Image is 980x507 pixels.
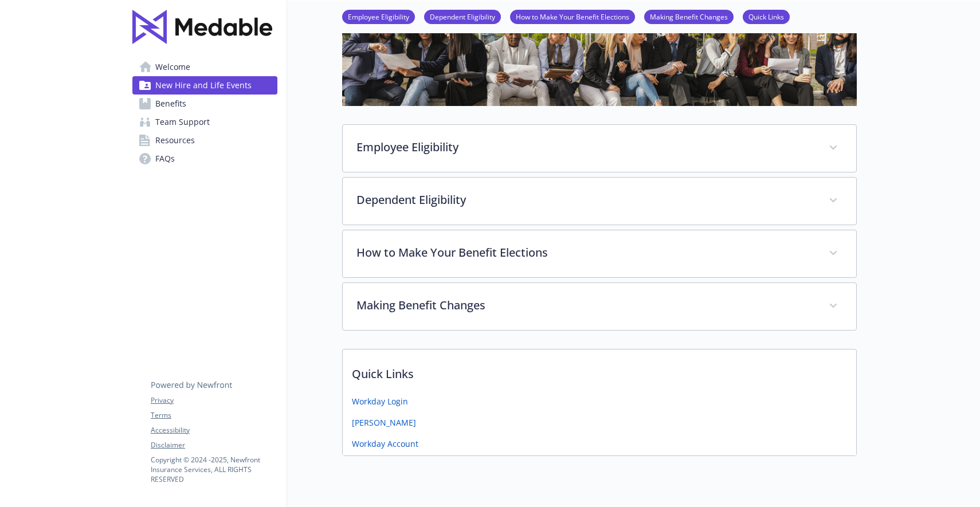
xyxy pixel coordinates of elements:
[151,425,277,435] a: Accessibility
[155,131,195,150] span: Resources
[155,76,252,95] span: New Hire and Life Events
[155,58,190,76] span: Welcome
[343,125,856,172] div: Employee Eligibility
[132,76,277,95] a: New Hire and Life Events
[132,95,277,113] a: Benefits
[356,244,815,261] p: How to Make Your Benefit Elections
[356,139,815,156] p: Employee Eligibility
[132,150,277,168] a: FAQs
[644,11,734,22] a: Making Benefit Changes
[155,95,186,113] span: Benefits
[151,455,277,484] p: Copyright © 2024 - 2025 , Newfront Insurance Services, ALL RIGHTS RESERVED
[343,178,856,225] div: Dependent Eligibility
[155,113,210,131] span: Team Support
[352,438,418,450] a: Workday Account
[343,230,856,277] div: How to Make Your Benefit Elections
[343,283,856,330] div: Making Benefit Changes
[151,410,277,420] a: Terms
[743,11,790,22] a: Quick Links
[352,395,408,407] a: Workday Login
[155,150,175,168] span: FAQs
[424,11,501,22] a: Dependent Eligibility
[151,395,277,406] a: Privacy
[151,440,277,450] a: Disclaimer
[356,297,815,314] p: Making Benefit Changes
[352,416,416,429] a: [PERSON_NAME]
[510,11,635,22] a: How to Make Your Benefit Elections
[132,113,277,131] a: Team Support
[356,191,815,209] p: Dependent Eligibility
[343,349,856,392] p: Quick Links
[132,58,277,76] a: Welcome
[342,11,415,22] a: Employee Eligibility
[132,131,277,150] a: Resources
